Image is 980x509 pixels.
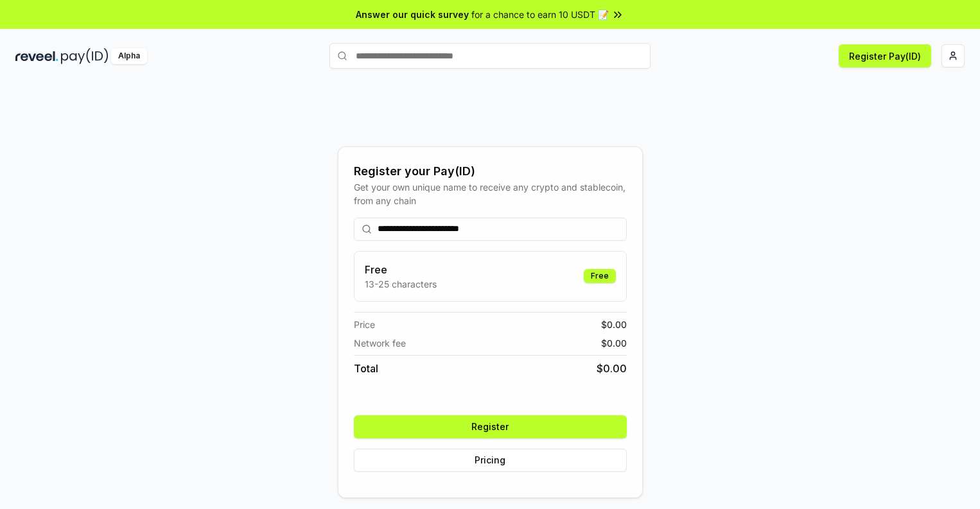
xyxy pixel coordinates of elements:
[354,415,627,438] button: Register
[471,8,609,21] span: for a chance to earn 10 USDT 📝
[15,48,58,64] img: reveel_dark
[354,318,375,331] span: Price
[111,48,147,64] div: Alpha
[354,336,406,350] span: Network fee
[839,44,931,67] button: Register Pay(ID)
[597,361,627,376] span: $ 0.00
[354,361,378,376] span: Total
[354,180,627,207] div: Get your own unique name to receive any crypto and stablecoin, from any chain
[601,318,627,331] span: $ 0.00
[354,449,627,472] button: Pricing
[601,336,627,350] span: $ 0.00
[584,269,616,283] div: Free
[61,48,109,64] img: pay_id
[365,262,437,277] h3: Free
[365,277,437,291] p: 13-25 characters
[354,162,627,180] div: Register your Pay(ID)
[356,8,469,21] span: Answer our quick survey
